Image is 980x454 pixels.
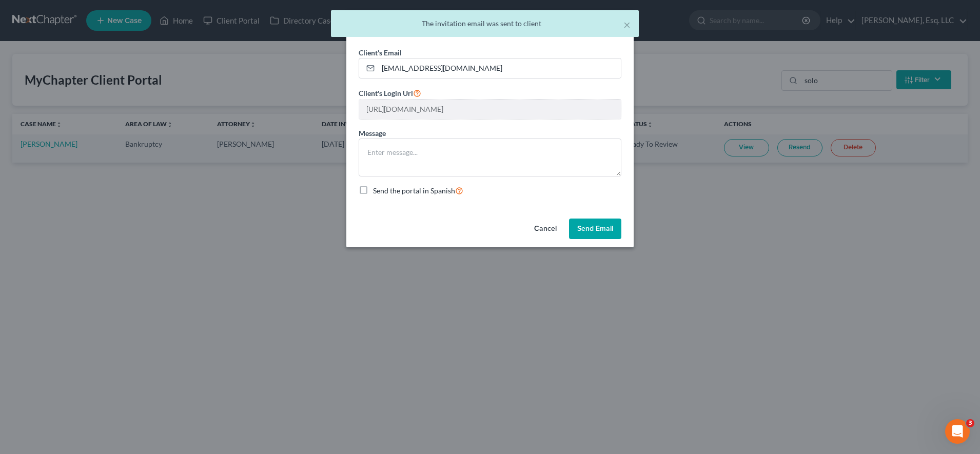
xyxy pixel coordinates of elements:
[569,219,621,239] button: Send Email
[966,419,974,427] span: 3
[623,18,631,31] button: ×
[378,58,621,78] input: Enter email...
[359,128,386,139] label: Message
[359,48,402,57] span: Client's Email
[339,18,631,29] div: The invitation email was sent to client
[526,219,565,239] button: Cancel
[945,419,970,444] iframe: Intercom live chat
[373,186,455,195] span: Send the portal in Spanish
[359,100,621,119] input: --
[359,87,421,99] label: Client's Login Url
